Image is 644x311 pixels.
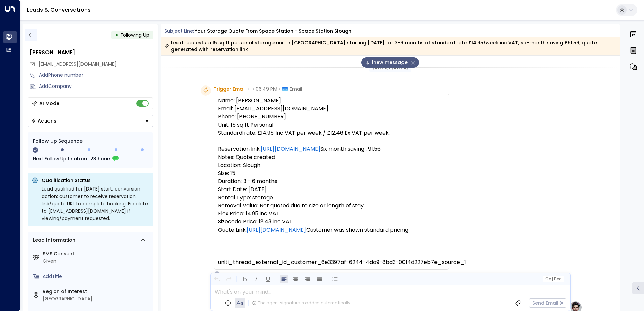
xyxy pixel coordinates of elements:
span: • [247,85,249,92]
div: AddTitle [43,273,150,280]
span: Cc Bcc [545,277,561,281]
div: Actions [31,118,56,124]
div: Lead requests a 15 sq ft personal storage unit in [GEOGRAPHIC_DATA] starting [DATE] for 3-6 month... [164,39,616,53]
button: Actions [28,115,153,127]
button: Undo [213,275,221,283]
span: • [279,85,281,92]
span: • [252,85,254,92]
div: The agent signature is added automatically [252,300,350,306]
a: [URL][DOMAIN_NAME] [261,145,320,153]
span: In about 23 hours [68,155,112,162]
span: 06:49 PM [256,85,277,92]
div: AI Mode [39,100,59,107]
div: Given [43,257,150,265]
div: Lead qualified for [DATE] start; conversion action: customer to receive reservation link/quote UR... [42,185,149,222]
button: Redo [224,275,233,283]
div: [PERSON_NAME] [30,48,153,57]
div: [GEOGRAPHIC_DATA] [43,295,150,302]
div: Follow Up Sequence [33,138,148,145]
div: • [115,29,118,41]
span: Subject Line: [164,28,194,34]
label: SMS Consent [43,250,150,257]
a: [URL][DOMAIN_NAME] [247,226,306,234]
div: O [214,271,220,278]
a: Leads & Conversations [27,6,91,14]
div: Button group with a nested menu [28,115,153,127]
div: Lead Information [31,237,75,244]
span: [EMAIL_ADDRESS][DOMAIN_NAME] [39,61,117,67]
span: wambugusammy@gmail.com [39,61,117,68]
div: AddCompany [39,83,153,90]
div: Your storage quote from Space Station - Space Station Slough [195,28,351,35]
span: Following Up [121,32,149,38]
div: Next Follow Up: [33,155,148,162]
span: Trigger Email [214,85,246,92]
pre: Name: [PERSON_NAME] Email: [EMAIL_ADDRESS][DOMAIN_NAME] Phone: [PHONE_NUMBER] Unit: 15 sq ft Pers... [218,97,445,266]
div: 1new message [361,57,419,68]
span: | [552,277,553,281]
button: Cc|Bcc [542,276,564,282]
span: Email [290,85,302,92]
div: AddPhone number [39,72,153,79]
label: Region of Interest [43,288,150,295]
span: 1 new message [365,59,408,66]
p: Qualification Status [42,177,149,184]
